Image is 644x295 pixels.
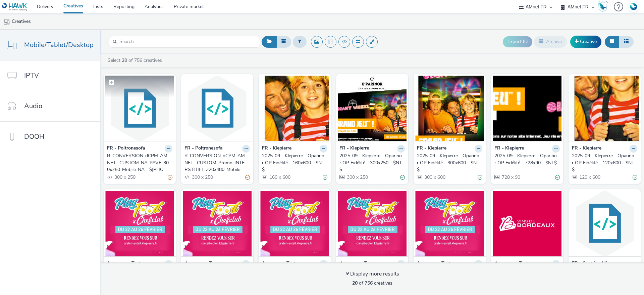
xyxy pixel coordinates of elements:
[346,174,368,180] span: 300 x 250
[168,174,172,181] div: Partially valid
[493,76,561,141] img: 2025-09 - Klepierre - Oparinor OP Fidélité - 728x90 - $NT$ visual
[184,153,250,173] a: R-CONVERSION-dCPM-AMNET--CUSTOM-Promo-INTERSTITIEL-320x480-Mobile-NA
[262,153,327,173] a: 2025-09 - Klepierre - Oparinor OP Fidélité - 160x600 - $NT$
[345,270,399,278] div: Display more results
[24,40,94,50] span: Mobile/Tablet/Desktop
[3,18,10,25] img: mobile
[109,36,260,48] input: Search...
[501,174,520,180] span: 728 x 90
[260,76,329,141] img: 2025-09 - Klepierre - Oparinor OP Fidélité - 160x600 - $NT$ visual
[598,1,610,12] a: Hawk Academy
[494,153,560,166] a: 2025-09 - Klepierre - Oparinor OP Fidélité - 728x90 - $NT$
[262,145,291,153] strong: FR - Klepierre
[570,191,639,256] img: R-Notoriete-dCPM-Amnet-GrandPublic-SocioDemo-1864-GrandAngle-300x600-Multidevice - $423931816$ vi...
[579,174,600,180] span: 120 x 600
[633,174,637,181] div: Valid
[352,280,392,286] span: of 756 creatives
[105,76,174,141] img: R-CONVERSION-dCPM-AMNET--CUSTOM-NA-PAVE-300x250-Mobile-NA - $430113354$ visual
[339,260,373,268] strong: Annonceur Test
[262,153,325,173] div: 2025-09 - Klepierre - Oparinor OP Fidélité - 160x600 - $NT$
[245,174,250,181] div: Partially valid
[570,76,639,141] img: 2025-09 - Klepierre - Oparinor OP Fidélité - 120x600 - $NT$ visual
[105,191,174,256] img: file test visual
[605,36,619,47] button: Grid
[184,153,247,173] div: R-CONVERSION-dCPM-AMNET--CUSTOM-Promo-INTERSTITIEL-320x480-Mobile-NA
[572,260,628,274] strong: FR - Santé publique France (SPF)
[417,153,480,173] div: 2025-09 - Klepierre - Oparinor OP Fidélité - 300x600 - $NT$
[107,153,170,173] div: R-CONVERSION-dCPM-AMNET--CUSTOM-NA-PAVE-300x250-Mobile-NA - $[PHONE_NUMBER]$
[183,76,252,141] img: R-CONVERSION-dCPM-AMNET--CUSTOM-Promo-INTERSTITIEL-320x480-Mobile-NA visual
[572,153,635,173] div: 2025-09 - Klepierre - Oparinor OP Fidélité - 120x600 - $NT$
[478,174,482,181] div: Valid
[107,57,165,64] a: Select of 756 creatives
[2,3,28,11] img: undefined Logo
[417,260,450,268] strong: Annonceur Test
[503,36,532,47] button: Export ID
[598,1,608,12] img: Hawk Academy
[24,132,44,141] span: DOOH
[114,174,136,180] span: 300 x 250
[494,145,524,153] strong: FR - Klepierre
[494,153,557,166] div: 2025-09 - Klepierre - Oparinor OP Fidélité - 728x90 - $NT$
[262,260,296,268] strong: Annonceur Test
[184,145,223,153] strong: FR - Poltronesofa
[323,174,327,181] div: Valid
[24,101,42,111] span: Audio
[269,174,290,180] span: 160 x 600
[339,153,405,173] a: 2025-09 - Klepierre - Oparinor OP Fidélité - 300x250 - $NT$
[572,153,637,173] a: 2025-09 - Klepierre - Oparinor OP Fidélité - 120x600 - $NT$
[415,191,484,256] img: test pixel visual
[338,76,407,141] img: 2025-09 - Klepierre - Oparinor OP Fidélité - 300x250 - $NT$ visual
[417,153,482,173] a: 2025-09 - Klepierre - Oparinor OP Fidélité - 300x600 - $NT$
[555,174,560,181] div: Valid
[24,71,39,80] span: IPTV
[619,36,634,47] button: Table
[107,145,145,153] strong: FR - Poltronesofa
[339,145,369,153] strong: FR - Klepierre
[494,260,528,268] strong: Annonceur Test
[629,2,639,12] img: Account FR
[534,36,567,47] button: Archive
[570,36,601,48] a: Creative
[417,145,446,153] strong: FR - Klepierre
[260,191,329,256] img: test pixel (2) visual
[191,174,213,180] span: 300 x 250
[415,76,484,141] img: 2025-09 - Klepierre - Oparinor OP Fidélité - 300x600 - $NT$ visual
[184,260,218,268] strong: Annonceur Test
[424,174,445,180] span: 300 x 600
[493,191,561,256] img: crea visual
[572,145,601,153] strong: FR - Klepierre
[107,153,172,173] a: R-CONVERSION-dCPM-AMNET--CUSTOM-NA-PAVE-300x250-Mobile-NA - $[PHONE_NUMBER]$
[400,174,405,181] div: Valid
[338,191,407,256] img: test pixel (1) visual
[107,260,141,268] strong: Annonceur Test
[339,153,402,173] div: 2025-09 - Klepierre - Oparinor OP Fidélité - 300x250 - $NT$
[122,57,127,64] strong: 20
[183,191,252,256] img: test pixel (3) visual
[352,280,358,286] strong: 20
